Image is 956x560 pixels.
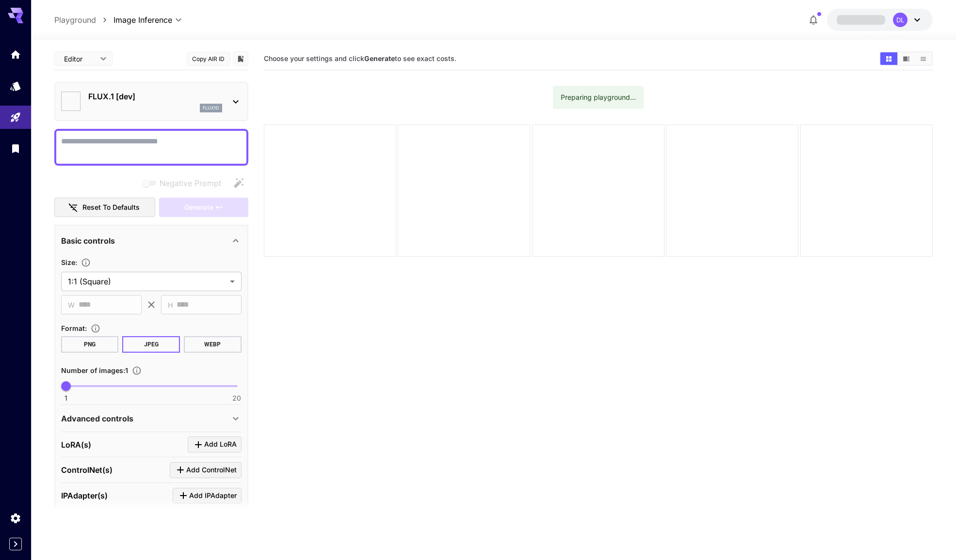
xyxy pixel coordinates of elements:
div: Preparing playground... [561,89,636,106]
button: WEBP [184,336,242,353]
button: PNG [61,336,119,353]
button: Show images in grid view [880,52,897,65]
button: Specify how many images to generate in a single request. Each image generation will be charged se... [128,366,146,375]
button: Adjust the dimensions of the generated image by specifying its width and height in pixels, or sel... [77,258,95,267]
p: Basic controls [61,235,115,247]
button: Expand sidebar [9,538,22,550]
span: 1 [65,393,67,403]
button: JPEG [122,336,180,353]
span: Size : [61,258,77,266]
div: Playground [10,111,21,124]
span: W [68,299,75,311]
button: Show images in video view [898,52,915,65]
span: Number of images : 1 [61,366,128,374]
span: Add ControlNet [186,464,237,476]
div: DL [893,13,907,27]
b: Generate [364,54,395,62]
button: Click to add LoRA [188,436,242,452]
span: 20 [232,393,241,403]
span: Negative Prompt [160,177,221,189]
button: Click to add IPAdapter [173,488,242,504]
div: Library [10,142,21,155]
p: ControlNet(s) [61,464,113,476]
p: LoRA(s) [61,439,91,451]
span: Add IPAdapter [189,490,237,502]
p: IPAdapter(s) [61,490,108,501]
span: Editor [64,54,94,64]
button: DL [827,9,933,31]
span: Format : [61,324,87,332]
a: Playground [54,14,96,26]
nav: breadcrumb [54,14,113,26]
div: Home [10,48,21,61]
span: 1:1 (Square) [68,276,226,287]
span: Image Inference [113,14,172,26]
div: Advanced controls [61,407,242,430]
p: Advanced controls [61,413,133,424]
p: flux1d [203,105,219,111]
span: Choose your settings and click to see exact costs. [264,54,456,62]
div: Show images in grid viewShow images in video viewShow images in list view [879,51,933,66]
span: Add LoRA [204,438,237,451]
button: Reset to defaults [54,198,155,218]
div: Models [10,80,21,92]
button: Copy AIR ID [187,52,230,66]
button: Show images in list view [915,52,932,65]
span: Negative prompts are not compatible with the selected model. [140,177,229,189]
button: Choose the file format for the output image. [87,324,104,333]
p: FLUX.1 [dev] [88,91,222,102]
div: FLUX.1 [dev]flux1d [61,87,242,116]
button: Add to library [236,53,245,64]
div: Settings [10,512,21,524]
span: H [168,299,173,311]
div: Basic controls [61,229,242,252]
button: Click to add ControlNet [170,462,242,478]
